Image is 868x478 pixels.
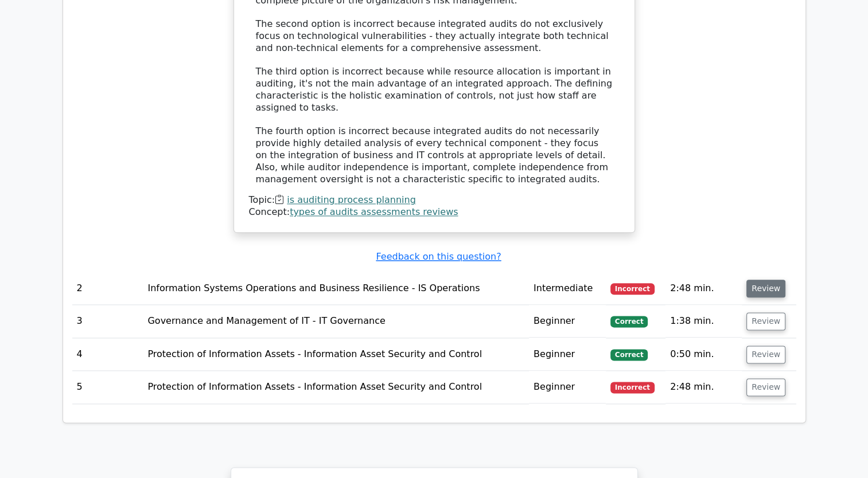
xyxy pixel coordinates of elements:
td: Beginner [529,305,606,338]
button: Review [746,378,785,396]
button: Review [746,346,785,363]
td: Information Systems Operations and Business Resilience - IS Operations [143,272,529,305]
td: 1:38 min. [665,305,742,338]
a: Feedback on this question? [376,251,501,262]
td: 2 [72,272,143,305]
span: Incorrect [610,283,655,295]
span: Correct [610,316,648,327]
td: Governance and Management of IT - IT Governance [143,305,529,338]
td: 4 [72,338,143,371]
button: Review [746,312,785,330]
td: 3 [72,305,143,338]
td: 2:48 min. [665,272,742,305]
div: Concept: [249,206,620,218]
a: is auditing process planning [287,194,416,205]
td: Protection of Information Assets - Information Asset Security and Control [143,338,529,371]
a: types of audits assessments reviews [290,206,458,217]
button: Review [746,280,785,297]
td: 5 [72,371,143,403]
span: Incorrect [610,382,655,393]
td: 2:48 min. [665,371,742,403]
span: Correct [610,349,648,361]
td: 0:50 min. [665,338,742,371]
div: Topic: [249,194,620,206]
td: Beginner [529,371,606,403]
td: Intermediate [529,272,606,305]
td: Beginner [529,338,606,371]
td: Protection of Information Assets - Information Asset Security and Control [143,371,529,403]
